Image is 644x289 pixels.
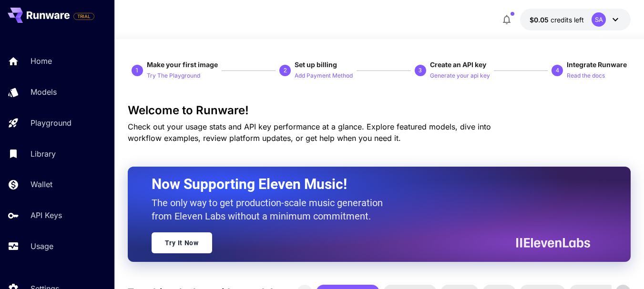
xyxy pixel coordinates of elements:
[147,60,218,69] span: Make your first image
[284,66,287,75] p: 2
[592,12,606,27] div: SA
[31,117,72,129] p: Playground
[530,15,584,25] div: $0.05
[567,60,627,69] span: Integrate Runware
[551,16,584,24] span: credits left
[567,71,605,80] p: Read the docs
[295,60,337,69] span: Set up billing
[128,122,491,143] span: Check out your usage stats and API key performance at a glance. Explore featured models, dive int...
[567,70,605,81] button: Read the docs
[152,196,390,223] p: The only way to get production-scale music generation from Eleven Labs without a minimum commitment.
[128,104,631,117] h3: Welcome to Runware!
[147,70,200,81] button: Try The Playground
[31,179,52,190] p: Wallet
[31,240,53,252] p: Usage
[295,71,353,80] p: Add Payment Method
[419,66,422,75] p: 3
[31,209,62,221] p: API Keys
[31,86,57,98] p: Models
[295,70,353,81] button: Add Payment Method
[135,66,139,75] p: 1
[31,148,56,159] p: Library
[556,66,559,75] p: 4
[147,71,200,80] p: Try The Playground
[74,13,94,20] span: TRIAL
[430,71,490,80] p: Generate your api key
[73,10,94,22] span: Add your payment card to enable full platform functionality.
[530,16,551,24] span: $0.05
[152,175,583,193] h2: Now Supporting Eleven Music!
[31,55,52,67] p: Home
[520,9,631,30] button: $0.05SA
[430,70,490,81] button: Generate your api key
[152,232,212,253] a: Try It Now
[430,60,486,69] span: Create an API key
